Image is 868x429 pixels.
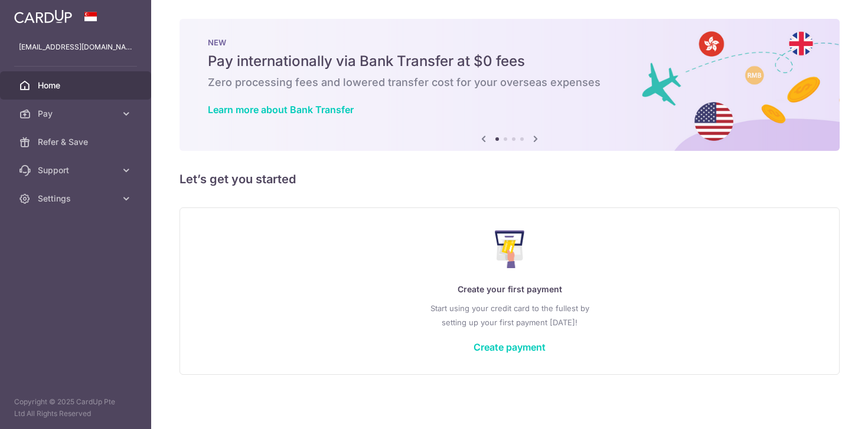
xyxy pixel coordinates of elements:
span: Refer & Save [38,136,116,148]
p: [EMAIL_ADDRESS][DOMAIN_NAME] [19,41,132,53]
span: Home [38,80,116,91]
a: Learn more about Bank Transfer [208,104,354,115]
p: NEW [208,38,811,47]
span: Support [38,164,116,176]
span: Settings [38,193,116,204]
h5: Pay internationally via Bank Transfer at $0 fees [208,52,811,71]
span: Pay [38,108,116,120]
img: Make Payment [495,230,525,268]
iframe: Opens a widget where you can find more information [792,394,856,423]
a: Create payment [474,341,546,353]
h6: Zero processing fees and lowered transfer cost for your overseas expenses [208,75,811,90]
img: Bank transfer banner [180,19,840,151]
h5: Let’s get you started [180,170,840,189]
img: CardUp [14,9,72,24]
p: Start using your credit card to the fullest by setting up your first payment [DATE]! [204,301,815,329]
p: Create your first payment [204,282,815,296]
